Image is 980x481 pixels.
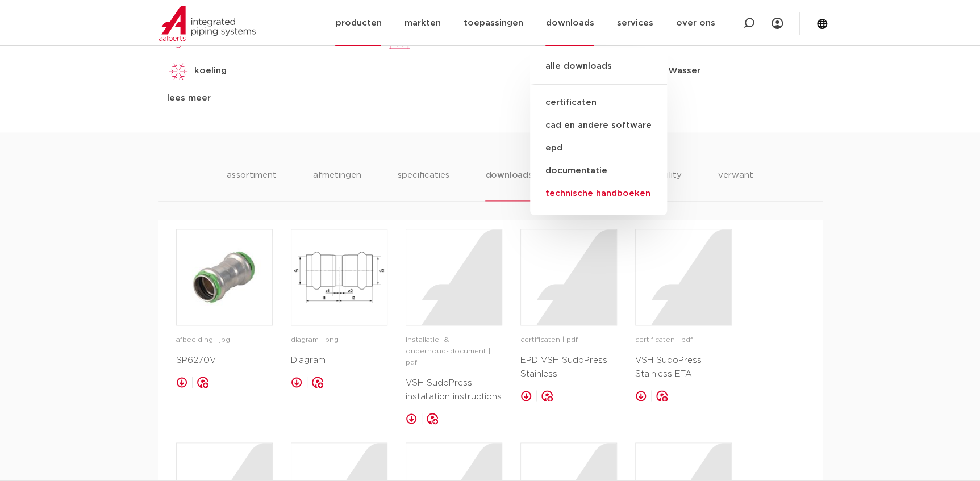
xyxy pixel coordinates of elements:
[406,334,502,369] p: installatie- & onderhoudsdocument | pdf
[635,334,732,346] p: certificaten | pdf
[485,169,532,201] li: downloads
[397,169,449,201] li: specificaties
[291,229,387,325] img: image for Diagram
[406,377,502,404] p: VSH SudoPress installation instructions
[291,229,387,325] a: image for Diagram
[520,334,617,346] p: certificaten | pdf
[167,91,371,105] div: lees meer
[176,354,273,367] p: SP6270V
[291,354,387,367] p: Diagram
[530,114,667,137] a: cad en andere software
[530,60,667,85] a: alle downloads
[530,91,667,114] a: certificaten
[530,160,667,182] a: documentatie
[176,334,273,346] p: afbeelding | jpg
[312,169,361,201] li: afmetingen
[177,229,272,325] img: image for SP6270V
[227,169,276,201] li: assortiment
[718,169,753,201] li: verwant
[194,64,227,78] p: koeling
[176,229,273,325] a: image for SP6270V
[530,182,667,205] a: technische handboeken
[291,334,387,346] p: diagram | png
[636,64,700,78] p: ÖVGW Wasser
[635,354,732,381] p: VSH SudoPress Stainless ETA
[530,137,667,160] a: epd
[609,91,813,105] div: lees meer
[167,60,190,82] img: koeling
[520,354,617,381] p: EPD VSH SudoPress Stainless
